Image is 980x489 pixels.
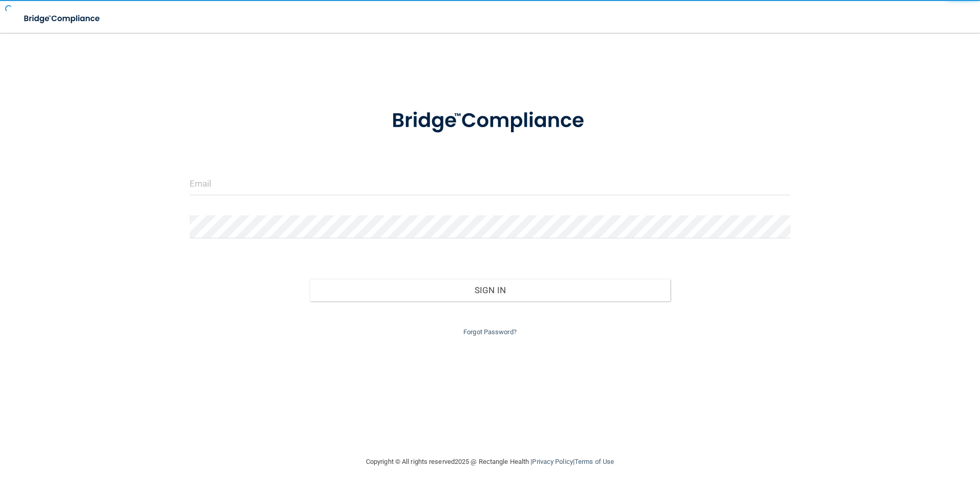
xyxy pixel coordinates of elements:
a: Privacy Policy [532,458,573,465]
img: bridge_compliance_login_screen.278c3ca4.svg [15,8,110,29]
input: Email [190,172,791,195]
a: Terms of Use [575,458,614,465]
a: Forgot Password? [463,328,517,336]
div: Copyright © All rights reserved 2025 @ Rectangle Health | | [303,445,677,478]
img: bridge_compliance_login_screen.278c3ca4.svg [371,94,609,148]
button: Sign In [310,279,670,301]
